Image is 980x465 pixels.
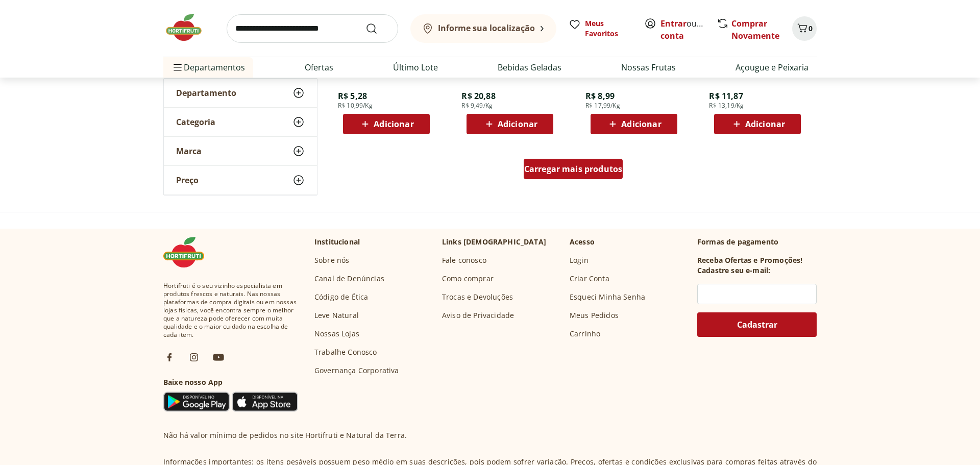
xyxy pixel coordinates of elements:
[171,55,184,80] button: Menu
[714,114,801,134] button: Adicionar
[338,90,367,102] span: R$ 5,28
[660,18,717,41] a: Criar conta
[314,255,349,265] a: Sobre nós
[498,120,537,128] span: Adicionar
[709,90,743,102] span: R$ 11,87
[709,102,744,110] span: R$ 13,19/Kg
[314,329,359,339] a: Nossas Lojas
[314,292,368,302] a: Código de Ética
[314,347,377,357] a: Trabalhe Conosco
[660,18,687,29] a: Entrar
[585,102,620,110] span: R$ 17,99/Kg
[314,274,384,284] a: Canal de Denúncias
[365,22,390,35] button: Submit Search
[163,391,230,412] img: Google Play Icon
[164,108,317,136] button: Categoria
[524,165,623,173] span: Carregar mais produtos
[227,14,398,43] input: search
[467,114,553,134] button: Adicionar
[163,377,298,387] h3: Baixe nosso App
[314,237,360,247] p: Institucional
[163,12,214,43] img: Hortifruti
[176,175,199,185] span: Preço
[570,237,595,247] p: Acesso
[176,88,236,98] span: Departamento
[731,18,779,41] a: Comprar Novamente
[570,310,619,321] a: Meus Pedidos
[697,265,770,276] h3: Cadastre seu e-mail:
[163,430,407,440] p: Não há valor mínimo de pedidos no site Hortifruti e Natural da Terra.
[808,23,813,33] span: 0
[164,79,317,107] button: Departamento
[569,18,632,39] a: Meus Favoritos
[585,18,632,39] span: Meus Favoritos
[176,146,202,156] span: Marca
[164,166,317,194] button: Preço
[621,120,661,128] span: Adicionar
[163,237,214,267] img: Hortifruti
[697,312,817,337] button: Cadastrar
[461,102,493,110] span: R$ 9,49/Kg
[314,310,359,321] a: Leve Natural
[442,237,546,247] p: Links [DEMOGRAPHIC_DATA]
[461,90,495,102] span: R$ 20,88
[176,117,215,127] span: Categoria
[410,14,556,43] button: Informe sua localização
[442,255,486,265] a: Fale conosco
[736,61,808,74] a: Açougue e Peixaria
[792,16,817,41] button: Carrinho
[442,274,494,284] a: Como comprar
[442,310,514,321] a: Aviso de Privacidade
[591,114,677,134] button: Adicionar
[305,61,333,74] a: Ofertas
[374,120,413,128] span: Adicionar
[188,351,200,363] img: ig
[570,329,600,339] a: Carrinho
[585,90,615,102] span: R$ 8,99
[570,292,645,302] a: Esqueci Minha Senha
[570,255,589,265] a: Login
[338,102,373,110] span: R$ 10,99/Kg
[660,17,706,42] span: ou
[621,61,676,74] a: Nossas Frutas
[393,61,438,74] a: Último Lote
[171,55,245,80] span: Departamentos
[737,321,777,329] span: Cadastrar
[314,365,399,376] a: Governança Corporativa
[697,237,817,247] p: Formas de pagamento
[163,282,298,339] span: Hortifruti é o seu vizinho especialista em produtos frescos e naturais. Nas nossas plataformas de...
[498,61,561,74] a: Bebidas Geladas
[212,351,225,363] img: ytb
[163,351,176,363] img: fb
[570,274,609,284] a: Criar Conta
[164,137,317,165] button: Marca
[745,120,785,128] span: Adicionar
[343,114,430,134] button: Adicionar
[524,159,623,183] a: Carregar mais produtos
[697,255,802,265] h3: Receba Ofertas e Promoções!
[442,292,513,302] a: Trocas e Devoluções
[232,391,298,412] img: App Store Icon
[438,22,535,34] b: Informe sua localização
